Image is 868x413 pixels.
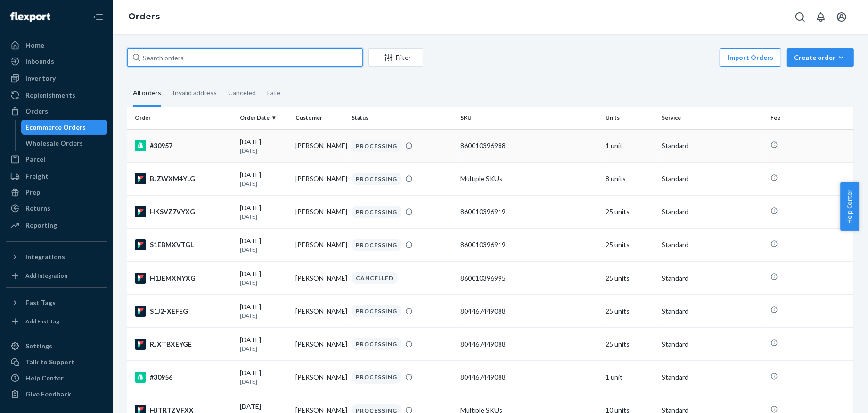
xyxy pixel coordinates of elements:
div: Wholesale Orders [26,139,83,148]
a: Ecommerce Orders [21,120,108,135]
p: Standard [662,306,763,316]
td: [PERSON_NAME] [292,361,348,394]
div: Fast Tags [25,298,56,307]
div: Replenishments [25,91,75,100]
div: PROCESSING [352,371,401,383]
td: [PERSON_NAME] [292,162,348,195]
div: [DATE] [240,137,288,155]
a: Add Fast Tag [6,314,107,329]
div: Prep [25,188,40,197]
div: Inbounds [25,57,54,66]
div: Talk to Support [25,357,74,367]
div: PROCESSING [352,140,401,152]
div: Settings [25,341,52,351]
div: PROCESSING [352,239,401,251]
th: Fee [767,107,854,129]
div: Create order [794,53,847,62]
div: Reporting [25,221,57,230]
a: Prep [6,185,107,200]
p: [DATE] [240,279,288,287]
div: Canceled [228,81,256,105]
td: [PERSON_NAME] [292,328,348,361]
button: Open account menu [832,8,851,26]
div: #30957 [135,140,232,151]
div: Customer [296,114,344,122]
button: Give Feedback [6,387,107,402]
div: Add Integration [25,272,67,280]
div: [DATE] [240,335,288,353]
div: 860010396919 [460,207,598,216]
div: Integrations [25,252,65,262]
div: Help Center [25,373,64,383]
p: [DATE] [240,180,288,188]
ol: breadcrumbs [121,3,167,31]
img: Flexport logo [10,12,50,22]
div: 804467449088 [460,372,598,382]
button: Open notifications [811,8,830,26]
div: [DATE] [240,203,288,221]
div: [DATE] [240,236,288,254]
th: SKU [457,107,602,129]
div: Home [25,41,44,50]
div: HKSVZ7VYXG [135,206,232,217]
p: [DATE] [240,147,288,155]
p: Standard [662,339,763,349]
button: Close Navigation [89,8,107,26]
p: Standard [662,207,763,216]
td: 25 units [602,262,657,295]
button: Fast Tags [6,295,107,310]
button: Open Search Box [791,8,810,26]
div: Give Feedback [25,389,71,399]
th: Units [602,107,657,129]
a: Orders [6,104,107,119]
div: Late [267,81,280,105]
div: H1JEMXNYXG [135,273,232,284]
a: Add Integration [6,268,107,283]
td: [PERSON_NAME] [292,295,348,328]
a: Help Center [6,371,107,386]
a: Inventory [6,71,107,86]
button: Import Orders [720,48,781,67]
button: Integrations [6,249,107,264]
div: Returns [25,204,50,213]
div: Orders [25,107,48,116]
a: Talk to Support [6,355,107,370]
div: Filter [369,53,423,62]
p: Standard [662,174,763,183]
a: Parcel [6,152,107,167]
td: [PERSON_NAME] [292,228,348,261]
div: PROCESSING [352,173,401,185]
td: [PERSON_NAME] [292,195,348,228]
p: [DATE] [240,246,288,254]
div: Parcel [25,155,45,164]
th: Service [658,107,767,129]
a: Inbounds [6,54,107,69]
td: [PERSON_NAME] [292,262,348,295]
a: Settings [6,339,107,354]
p: [DATE] [240,378,288,386]
div: S1J2-XEFEG [135,306,232,317]
div: Inventory [25,74,56,83]
div: 804467449088 [460,339,598,349]
div: Freight [25,172,49,181]
div: [DATE] [240,269,288,287]
button: Help Center [840,182,859,231]
div: [DATE] [240,170,288,188]
a: Reporting [6,218,107,233]
th: Order Date [236,107,292,129]
div: 860010396995 [460,273,598,283]
th: Order [127,107,236,129]
p: Standard [662,240,763,249]
div: S1EBMXVTGL [135,239,232,250]
a: Returns [6,201,107,216]
p: [DATE] [240,312,288,320]
div: PROCESSING [352,305,401,317]
a: Freight [6,169,107,184]
div: RJXTBXEYGE [135,339,232,350]
div: 804467449088 [460,306,598,316]
td: 25 units [602,328,657,361]
p: Standard [662,141,763,150]
div: Invalid address [172,81,217,105]
div: PROCESSING [352,338,401,350]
